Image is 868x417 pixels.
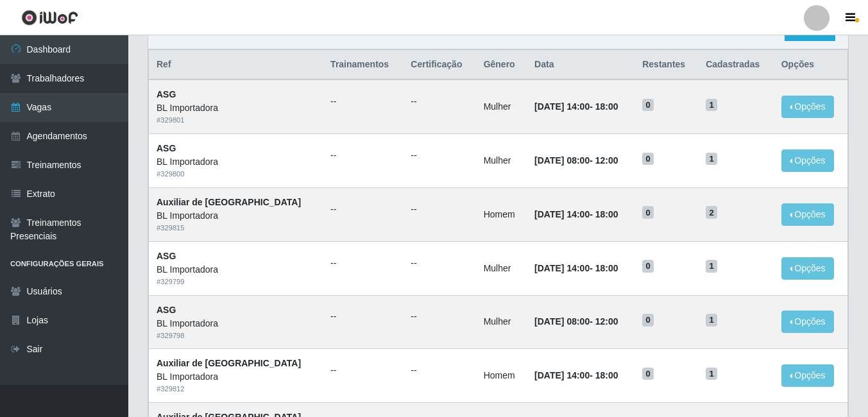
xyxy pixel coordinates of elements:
[157,277,315,287] div: # 329799
[476,295,527,349] td: Mulher
[157,101,315,115] div: BL Importadora
[157,169,315,180] div: # 329800
[534,263,618,273] strong: -
[157,89,176,99] strong: ASG
[527,50,634,80] th: Data
[411,203,468,216] ul: --
[534,209,590,219] time: [DATE] 14:00
[534,316,590,327] time: [DATE] 08:00
[706,368,717,380] span: 1
[157,115,315,126] div: # 329801
[157,263,315,277] div: BL Importadora
[411,149,468,162] ul: --
[330,310,395,323] ul: --
[781,203,834,226] button: Opções
[157,197,301,207] strong: Auxiliar de [GEOGRAPHIC_DATA]
[157,305,176,315] strong: ASG
[642,314,654,327] span: 0
[595,209,618,219] time: 18:00
[157,251,176,261] strong: ASG
[149,50,323,80] th: Ref
[411,310,468,323] ul: --
[634,50,698,80] th: Restantes
[642,99,654,112] span: 0
[157,317,315,330] div: BL Importadora
[595,316,618,327] time: 12:00
[595,101,618,112] time: 18:00
[157,143,176,153] strong: ASG
[534,316,618,327] strong: -
[476,80,527,133] td: Mulher
[157,155,315,169] div: BL Importadora
[706,260,717,273] span: 1
[642,368,654,380] span: 0
[330,364,395,377] ul: --
[595,370,618,380] time: 18:00
[781,364,834,387] button: Opções
[330,149,395,162] ul: --
[476,50,527,80] th: Gênero
[157,209,315,223] div: BL Importadora
[157,358,301,368] strong: Auxiliar de [GEOGRAPHIC_DATA]
[323,50,403,80] th: Trainamentos
[534,101,618,112] strong: -
[534,263,590,273] time: [DATE] 14:00
[642,260,654,273] span: 0
[595,263,618,273] time: 18:00
[534,101,590,112] time: [DATE] 14:00
[534,370,590,380] time: [DATE] 14:00
[595,155,618,166] time: 12:00
[781,149,834,172] button: Opções
[706,153,717,166] span: 1
[157,384,315,395] div: # 329812
[21,10,78,26] img: CoreUI Logo
[534,209,618,219] strong: -
[411,257,468,270] ul: --
[403,50,475,80] th: Certificação
[330,95,395,108] ul: --
[781,311,834,333] button: Opções
[534,370,618,380] strong: -
[534,155,590,166] time: [DATE] 08:00
[330,203,395,216] ul: --
[411,364,468,377] ul: --
[157,370,315,384] div: BL Importadora
[157,223,315,234] div: # 329815
[781,96,834,118] button: Opções
[476,241,527,295] td: Mulher
[774,50,848,80] th: Opções
[642,153,654,166] span: 0
[781,257,834,280] button: Opções
[476,134,527,188] td: Mulher
[330,257,395,270] ul: --
[706,206,717,219] span: 2
[476,187,527,241] td: Homem
[706,314,717,327] span: 1
[698,50,774,80] th: Cadastradas
[706,99,717,112] span: 1
[642,206,654,219] span: 0
[411,95,468,108] ul: --
[534,155,618,166] strong: -
[157,330,315,341] div: # 329798
[476,349,527,403] td: Homem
